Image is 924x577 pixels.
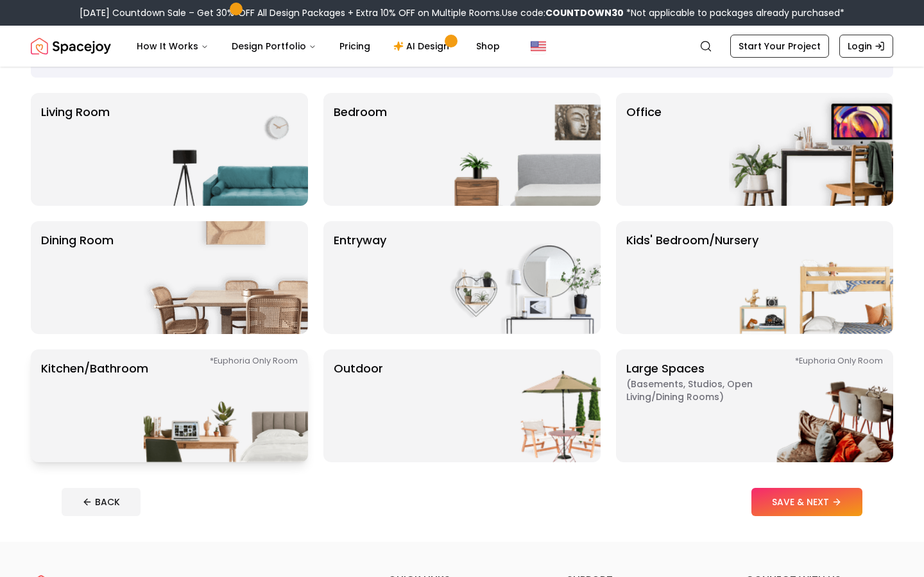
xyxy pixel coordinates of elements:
[41,103,110,196] p: Living Room
[730,35,829,58] a: Start Your Project
[626,378,787,403] span: ( Basements, Studios, Open living/dining rooms )
[626,360,787,452] p: Large Spaces
[436,93,601,206] img: Bedroom
[31,33,111,59] a: Spacejoy
[31,33,111,59] img: Spacejoy Logo
[80,6,844,19] div: [DATE] Countdown Sale – Get 30% OFF All Design Packages + Extra 10% OFF on Multiple Rooms.
[334,360,383,452] p: Outdoor
[751,488,862,516] button: SAVE & NEXT
[502,6,624,19] span: Use code:
[126,33,219,59] button: How It Works
[626,231,758,324] p: Kids' Bedroom/Nursery
[126,33,510,59] nav: Main
[624,6,844,19] span: *Not applicable to packages already purchased*
[839,35,893,58] a: Login
[626,103,662,196] p: Office
[41,231,114,324] p: Dining Room
[383,33,463,59] a: AI Design
[531,38,546,54] img: United States
[729,93,893,206] img: Office
[62,488,141,516] button: BACK
[144,221,308,334] img: Dining Room
[41,360,148,452] p: Kitchen/Bathroom
[334,103,387,196] p: Bedroom
[436,349,601,462] img: Outdoor
[221,33,327,59] button: Design Portfolio
[329,33,381,59] a: Pricing
[466,33,510,59] a: Shop
[144,349,308,462] img: Kitchen/Bathroom *Euphoria Only
[436,221,601,334] img: entryway
[31,26,893,67] nav: Global
[729,221,893,334] img: Kids' Bedroom/Nursery
[334,231,386,324] p: entryway
[144,93,308,206] img: Living Room
[545,6,624,19] b: COUNTDOWN30
[729,349,893,462] img: Large Spaces *Euphoria Only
